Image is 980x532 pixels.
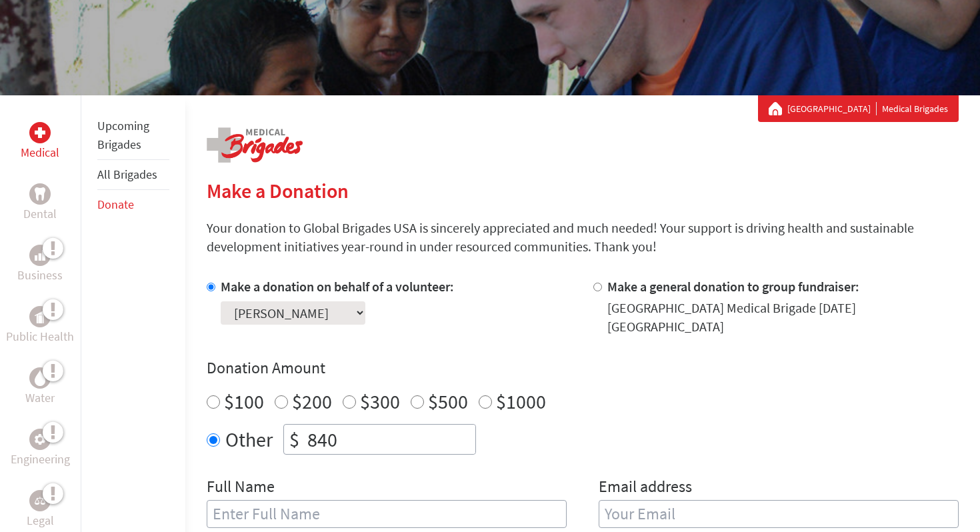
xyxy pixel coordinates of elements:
[97,197,134,212] a: Donate
[35,497,45,505] img: Legal Empowerment
[17,245,63,285] a: BusinessBusiness
[97,190,169,219] li: Donate
[207,219,959,256] p: Your donation to Global Brigades USA is sincerely appreciated and much needed! Your support is dr...
[97,160,169,190] li: All Brigades
[305,425,475,454] input: Enter Amount
[607,299,959,336] div: [GEOGRAPHIC_DATA] Medical Brigade [DATE] [GEOGRAPHIC_DATA]
[29,367,51,389] div: Water
[360,389,400,414] label: $300
[35,434,45,445] img: Engineering
[29,306,51,327] div: Public Health
[97,167,157,182] a: All Brigades
[224,389,264,414] label: $100
[11,429,70,469] a: EngineeringEngineering
[97,111,169,160] li: Upcoming Brigades
[29,183,51,205] div: Dental
[25,367,55,407] a: WaterWater
[29,122,51,143] div: Medical
[35,370,45,385] img: Water
[25,389,55,407] p: Water
[6,327,74,346] p: Public Health
[35,250,45,261] img: Business
[769,102,948,115] div: Medical Brigades
[11,450,70,469] p: Engineering
[599,476,692,500] label: Email address
[207,476,275,500] label: Full Name
[23,183,57,223] a: DentalDental
[207,357,959,379] h4: Donation Amount
[6,306,74,346] a: Public HealthPublic Health
[29,490,51,511] div: Legal Empowerment
[284,425,305,454] div: $
[21,122,59,162] a: MedicalMedical
[292,389,332,414] label: $200
[97,118,149,152] a: Upcoming Brigades
[29,429,51,450] div: Engineering
[428,389,468,414] label: $500
[35,127,45,138] img: Medical
[599,500,959,528] input: Your Email
[29,245,51,266] div: Business
[23,205,57,223] p: Dental
[21,143,59,162] p: Medical
[496,389,546,414] label: $1000
[35,310,45,323] img: Public Health
[207,127,303,163] img: logo-medical.png
[207,500,567,528] input: Enter Full Name
[207,179,959,203] h2: Make a Donation
[225,424,273,455] label: Other
[221,278,454,295] label: Make a donation on behalf of a volunteer:
[607,278,859,295] label: Make a general donation to group fundraiser:
[787,102,877,115] a: [GEOGRAPHIC_DATA]
[17,266,63,285] p: Business
[35,187,45,200] img: Dental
